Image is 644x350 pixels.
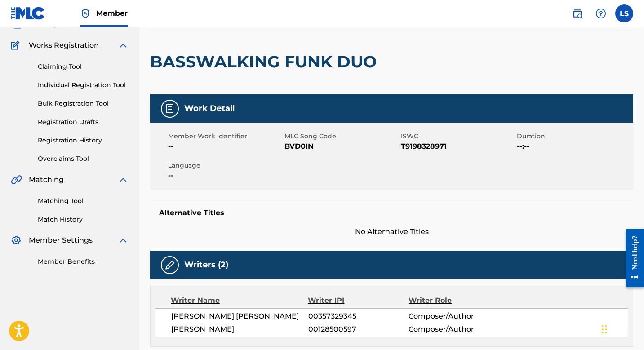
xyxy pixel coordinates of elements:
h5: Work Detail [184,103,235,114]
div: Drag [602,316,607,343]
img: Member Settings [11,235,22,246]
img: Matching [11,174,22,185]
h5: Alternative Titles [159,208,624,217]
div: User Menu [615,4,633,22]
a: Registration Drafts [38,117,129,127]
span: Member [96,8,128,18]
span: -- [168,141,282,152]
span: T9198328971 [401,141,515,152]
a: Member Benefits [38,257,129,266]
span: -- [168,170,282,181]
div: Writer Role [409,295,500,306]
a: Bulk Registration Tool [38,99,129,108]
span: Works Registration [29,40,99,51]
span: 00357329345 [308,311,409,322]
span: Language [168,161,282,170]
h5: Writers (2) [184,260,228,270]
span: --:-- [517,141,631,152]
div: Writer IPI [308,295,409,306]
img: Writers [164,260,175,270]
img: search [572,8,583,19]
span: Composer/Author [409,311,500,322]
h2: BASSWALKING FUNK DUO [150,52,381,72]
span: Composer/Author [409,324,500,335]
a: Overclaims Tool [38,154,129,164]
a: Registration History [38,136,129,145]
img: expand [118,40,129,51]
a: Claiming Tool [38,62,129,71]
span: Duration [517,132,631,141]
a: Individual Registration Tool [38,80,129,90]
img: MLC Logo [11,7,45,20]
span: [PERSON_NAME] [PERSON_NAME] [171,311,308,322]
img: Works Registration [11,40,22,51]
iframe: Chat Widget [599,307,644,350]
span: ISWC [401,132,515,141]
img: expand [118,174,129,185]
div: Writer Name [171,295,308,306]
span: BVD0IN [284,141,399,152]
div: Help [592,4,610,22]
span: Member Work Identifier [168,132,282,141]
span: 00128500597 [308,324,409,335]
img: Top Rightsholder [80,8,91,19]
span: Matching [29,174,64,185]
span: MLC Song Code [284,132,399,141]
img: help [595,8,606,19]
iframe: Resource Center [619,222,644,294]
a: Match History [38,215,129,224]
img: expand [118,235,129,246]
img: Work Detail [164,103,175,114]
span: Member Settings [29,235,93,246]
span: [PERSON_NAME] [171,324,308,335]
a: Public Search [568,4,586,22]
a: CatalogCatalog [11,18,57,29]
span: No Alternative Titles [150,226,633,237]
a: Matching Tool [38,196,129,206]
